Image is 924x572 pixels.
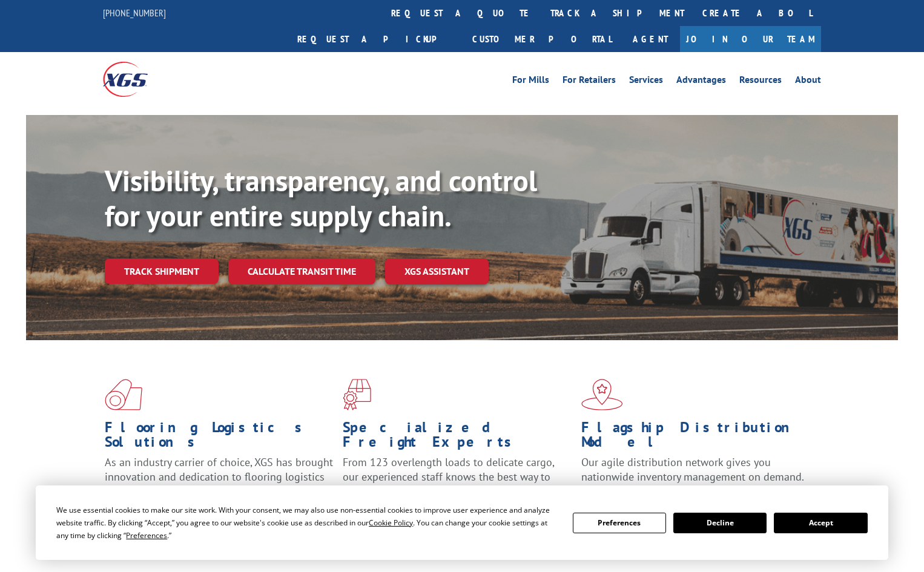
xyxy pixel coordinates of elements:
button: Decline [673,513,767,533]
a: XGS ASSISTANT [385,258,489,284]
a: Join Our Team [680,26,821,52]
a: Request a pickup [288,26,463,52]
h1: Specialized Freight Experts [343,420,572,455]
span: Cookie Policy [369,518,413,528]
img: xgs-icon-total-supply-chain-intelligence-red [105,379,142,410]
a: For Retailers [563,75,616,88]
div: We use essential cookies to make our site work. With your consent, we may also use non-essential ... [56,504,558,542]
button: Preferences [573,513,666,533]
b: Visibility, transparency, and control for your entire supply chain. [105,162,537,234]
button: Accept [774,513,867,533]
span: Preferences [126,530,167,541]
a: About [795,75,821,88]
img: xgs-icon-flagship-distribution-model-red [581,379,623,410]
a: Services [629,75,663,88]
a: Track shipment [105,258,219,284]
span: As an industry carrier of choice, XGS has brought innovation and dedication to flooring logistics... [105,455,333,498]
h1: Flagship Distribution Model [581,420,810,455]
a: [PHONE_NUMBER] [103,7,166,19]
p: From 123 overlength loads to delicate cargo, our experienced staff knows the best way to move you... [343,455,572,509]
div: Cookie Consent Prompt [36,485,888,560]
a: Advantages [676,75,726,88]
h1: Flooring Logistics Solutions [105,420,334,455]
a: Resources [739,75,782,88]
a: For Mills [512,75,549,88]
img: xgs-icon-focused-on-flooring-red [343,379,371,410]
a: Customer Portal [463,26,621,52]
a: Agent [621,26,680,52]
span: Our agile distribution network gives you nationwide inventory management on demand. [581,455,804,484]
a: Calculate transit time [228,258,375,284]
